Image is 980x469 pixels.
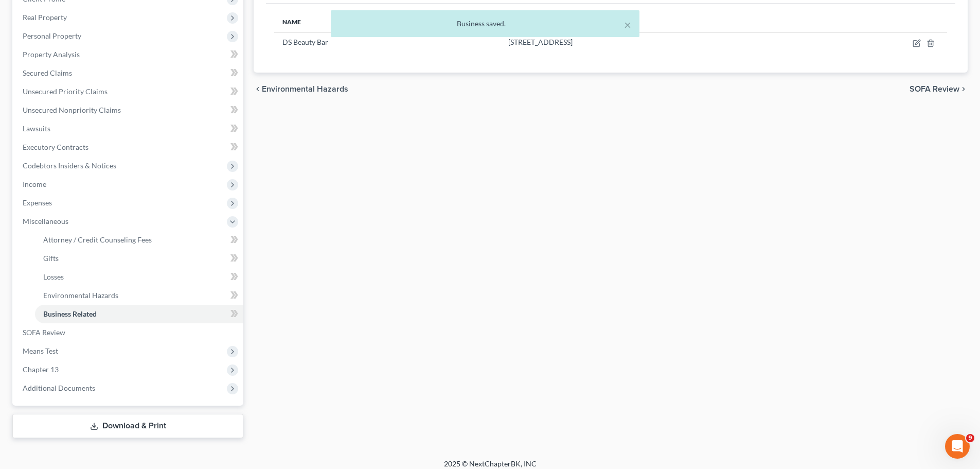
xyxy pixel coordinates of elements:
span: 9 [966,434,974,442]
a: Unsecured Nonpriority Claims [14,101,243,119]
button: × [624,19,631,31]
a: Gifts [35,249,243,268]
span: Business Related [43,309,97,318]
span: Environmental Hazards [43,291,118,300]
span: SOFA Review [23,328,65,337]
iframe: Intercom live chat [945,434,970,459]
a: SOFA Review [14,323,243,342]
i: chevron_right [959,85,968,93]
span: Expenses [23,198,52,207]
span: Gifts [43,254,59,263]
span: Income [23,180,46,188]
a: Executory Contracts [14,138,243,157]
span: Unsecured Priority Claims [23,87,108,96]
a: Environmental Hazards [35,286,243,305]
a: Download & Print [12,414,243,438]
span: Executory Contracts [23,143,88,151]
span: Losses [43,272,64,281]
a: Attorney / Credit Counseling Fees [35,231,243,249]
span: Property Analysis [23,50,80,59]
span: Unsecured Nonpriority Claims [23,106,121,114]
button: SOFA Review chevron_right [910,85,968,93]
a: Property Analysis [14,45,243,64]
a: Lawsuits [14,119,243,138]
span: Secured Claims [23,68,72,77]
span: Environmental Hazards [262,85,348,93]
span: Codebtors Insiders & Notices [23,161,116,170]
button: chevron_left Environmental Hazards [254,85,348,93]
span: Chapter 13 [23,365,59,374]
a: Secured Claims [14,64,243,82]
a: Unsecured Priority Claims [14,82,243,101]
span: Attorney / Credit Counseling Fees [43,235,152,244]
a: Business Related [35,305,243,323]
span: Means Test [23,346,58,355]
span: SOFA Review [910,85,959,93]
a: Losses [35,268,243,286]
div: Business saved. [339,19,631,29]
span: Additional Documents [23,384,95,392]
span: Lawsuits [23,124,50,133]
span: Miscellaneous [23,217,68,225]
i: chevron_left [254,85,262,93]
